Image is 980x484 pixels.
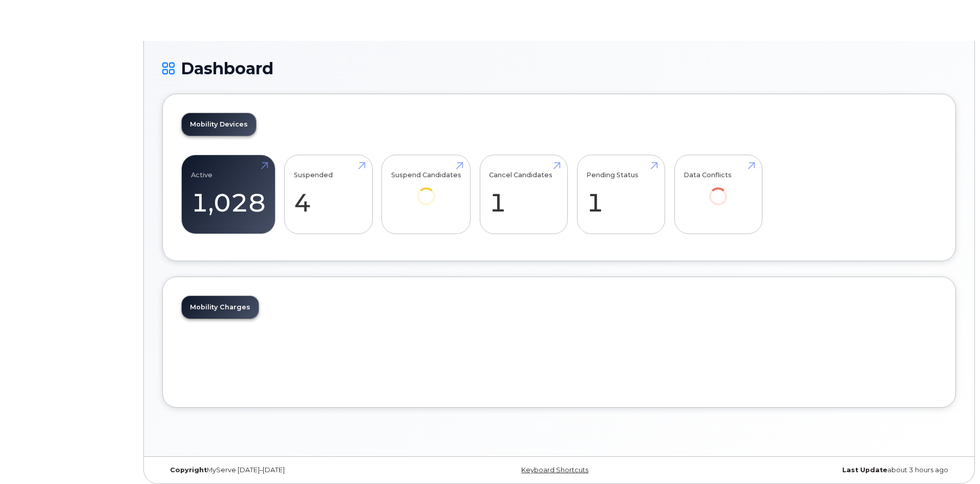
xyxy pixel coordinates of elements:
a: Keyboard Shortcuts [521,466,588,474]
a: Active 1,028 [191,161,266,228]
a: Data Conflicts [684,161,753,220]
h1: Dashboard [162,59,956,77]
div: MyServe [DATE]–[DATE] [162,466,427,474]
strong: Copyright [170,466,207,474]
a: Suspended 4 [294,161,363,228]
a: Mobility Devices [182,113,256,136]
a: Cancel Candidates 1 [489,161,558,228]
div: about 3 hours ago [691,466,956,474]
a: Pending Status 1 [586,161,655,228]
a: Mobility Charges [182,296,259,319]
strong: Last Update [842,466,887,474]
a: Suspend Candidates [391,161,461,220]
